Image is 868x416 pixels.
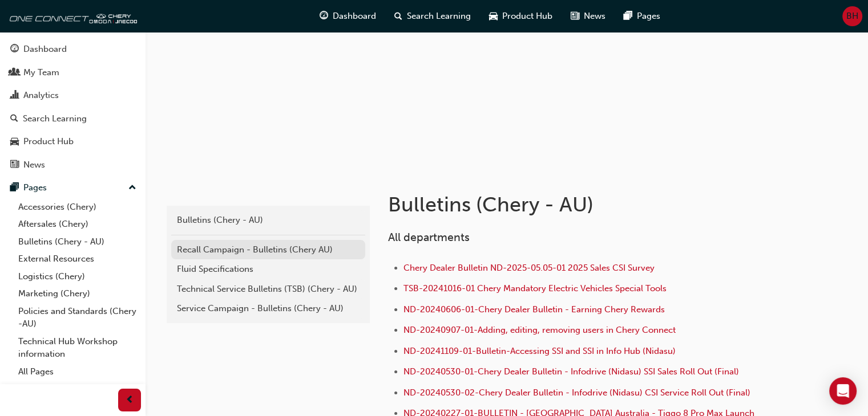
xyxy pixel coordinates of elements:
a: pages-iconPages [615,5,669,28]
a: Recall Campaign - Bulletins (Chery AU) [171,240,365,260]
a: Product Hub [5,131,141,152]
span: news-icon [571,9,579,23]
a: Service Campaign - Bulletins (Chery - AU) [171,299,365,319]
img: oneconnect [6,5,137,27]
span: car-icon [10,137,19,147]
button: Pages [5,177,141,198]
span: Search Learning [407,10,471,23]
div: Product Hub [23,135,74,148]
span: car-icon [489,9,498,23]
div: Analytics [23,89,59,102]
a: Analytics [5,85,141,106]
div: Technical Service Bulletins (TSB) (Chery - AU) [177,283,360,296]
span: Dashboard [333,10,376,23]
span: pages-icon [624,9,632,23]
div: News [23,158,45,172]
a: Policies and Standards (Chery -AU) [14,303,141,333]
a: TSB-20241016-01 Chery Mandatory Electric Vehicles Special Tools [403,283,667,293]
a: My Team [5,62,141,83]
h1: Bulletins (Chery - AU) [388,192,762,217]
span: pages-icon [10,183,19,193]
span: Product Hub [502,10,552,23]
span: up-icon [128,181,136,195]
a: Marketing (Chery) [14,285,141,303]
span: BH [846,10,858,23]
span: search-icon [394,9,402,23]
span: news-icon [10,160,19,170]
span: guage-icon [10,44,19,55]
a: Technical Service Bulletins (TSB) (Chery - AU) [171,279,365,299]
span: people-icon [10,68,19,78]
span: guage-icon [320,9,328,23]
button: BH [842,6,862,26]
span: Pages [637,10,660,23]
a: Bulletins (Chery - AU) [14,233,141,251]
button: DashboardMy TeamAnalyticsSearch LearningProduct HubNews [5,36,141,177]
a: Logistics (Chery) [14,268,141,286]
a: news-iconNews [562,5,615,28]
a: ND-20241109-01-Bulletin-Accessing SSI and SSI in Info Hub (Nidasu) [403,346,676,356]
div: Recall Campaign - Bulletins (Chery AU) [177,243,360,256]
a: All Pages [14,363,141,381]
a: Chery Dealer Bulletin ND-2025-05.05-01 2025 Sales CSI Survey [403,263,655,273]
div: Open Intercom Messenger [829,377,857,405]
a: search-iconSearch Learning [385,5,480,28]
div: Fluid Specifications [177,263,360,276]
div: Service Campaign - Bulletins (Chery - AU) [177,302,360,315]
a: News [5,154,141,176]
a: ND-20240907-01-Adding, editing, removing users in Chery Connect [403,325,676,335]
div: My Team [23,66,59,79]
a: Search Learning [5,108,141,129]
a: Aftersales (Chery) [14,215,141,233]
span: All departments [388,231,470,244]
a: Dashboard [5,39,141,60]
a: ND-20240606-01-Chery Dealer Bulletin - Earning Chery Rewards [403,304,665,315]
a: Bulletins (Chery - AU) [171,210,365,230]
a: External Resources [14,250,141,268]
a: ND-20240530-02-Chery Dealer Bulletin - Infodrive (Nidasu) CSI Service Roll Out (Final) [403,388,750,398]
div: Search Learning [23,112,87,125]
span: chart-icon [10,91,19,101]
span: prev-icon [126,393,134,407]
a: Accessories (Chery) [14,198,141,216]
span: News [584,10,605,23]
a: Technical Hub Workshop information [14,333,141,363]
a: guage-iconDashboard [310,5,385,28]
a: car-iconProduct Hub [480,5,562,28]
a: Fluid Specifications [171,259,365,279]
div: Bulletins (Chery - AU) [177,214,360,227]
a: ND-20240530-01-Chery Dealer Bulletin - Infodrive (Nidasu) SSI Sales Roll Out (Final) [403,366,739,377]
div: Dashboard [23,43,67,56]
span: search-icon [10,114,18,124]
div: Pages [23,181,47,194]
